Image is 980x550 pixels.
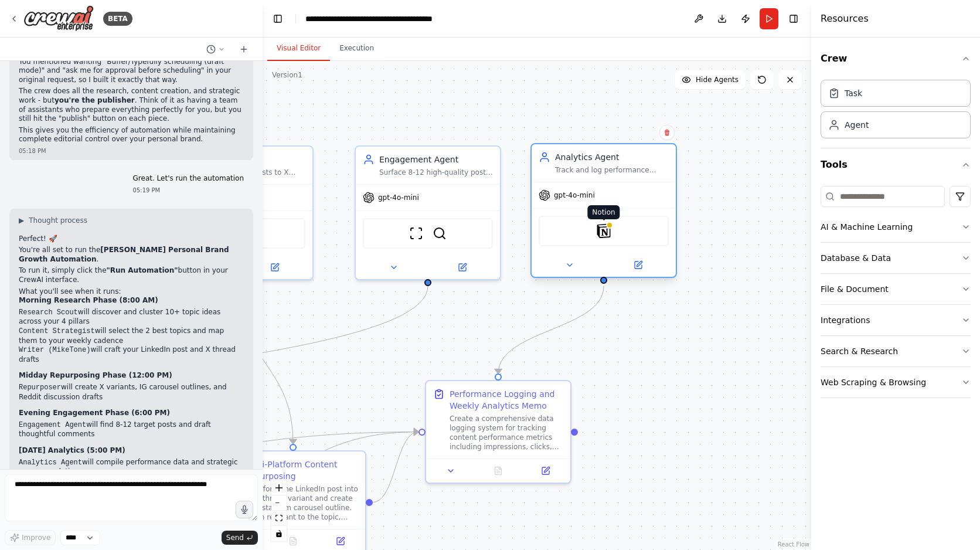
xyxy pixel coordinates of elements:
div: Version 1 [272,70,302,80]
p: The crew does all the research, content creation, and strategic work - but . Think of it as havin... [19,87,244,123]
div: 05:19 PM [133,186,244,195]
button: zoom out [271,495,287,511]
strong: Evening Engagement Phase (6:00 PM) [19,409,170,417]
span: gpt-4o-mini [378,193,419,202]
strong: [PERSON_NAME] Personal Brand Growth Automation [19,246,229,263]
span: gpt-4o-mini [554,191,595,200]
button: AI & Machine Learning [821,212,971,242]
h4: Resources [821,12,869,26]
strong: Morning Research Phase (8:00 AM) [19,296,158,304]
button: Switch to previous chat [202,42,230,56]
img: SerperDevTool [433,226,447,240]
div: Transform the LinkedIn post into an X thread variant and create an Instagram carousel outline. Wh... [244,484,358,522]
nav: breadcrumb [305,13,437,25]
div: React Flow controls [271,480,287,541]
div: Analytics AgentTrack and log performance metrics (impressions, clicks, comments, follows, profile... [530,145,677,280]
button: Execution [330,36,383,61]
code: Content Strategist [19,327,95,335]
span: Send [226,533,244,542]
p: You mentioned wanting "Buffer/Typefully scheduling (draft mode)" and "ask me for approval before ... [19,57,244,85]
li: will discover and cluster 10+ topic ideas across your 4 pillars [19,308,244,327]
img: Notion [597,224,611,238]
div: Analytics Agent [555,151,669,163]
div: Engagement AgentSurface 8-12 high-quality posts daily from target accounts in {personal_brand_own... [355,145,501,280]
img: ScrapeWebsiteTool [409,226,423,240]
li: will select the 2 best topics and map them to your weekly cadence [19,327,244,345]
button: Visual Editor [267,36,330,61]
button: zoom in [271,480,287,495]
li: will compile performance data and strategic recommendations [19,458,244,477]
li: will craft your LinkedIn post and X thread drafts [19,345,244,364]
a: React Flow attribution [778,541,809,548]
button: Integrations [821,305,971,335]
code: Writer (MikeTone) [19,346,90,354]
g: Edge from 2c5bc843-71d1-4cc0-8726-adc3bdc5d635 to 65203391-226c-45b2-a4f0-f13174ea476c [492,286,610,374]
g: Edge from b0bbe081-f2ed-4b5c-aed9-2b719913e77c to 65203391-226c-45b2-a4f0-f13174ea476c [373,426,418,508]
strong: Midday Repurposing Phase (12:00 PM) [19,371,172,379]
strong: "Run Automation" [107,266,178,274]
div: BETA [103,12,132,26]
div: Track and log performance metrics (impressions, clicks, comments, follows, profile visits, UTM si... [555,165,669,175]
li: will find 8-12 target posts and draft thoughtful comments [19,420,244,439]
code: Engagement Agent [19,421,86,429]
strong: [DATE] Analytics (5:00 PM) [19,446,125,454]
div: Tools [821,181,971,408]
button: Delete node [659,125,675,140]
button: File & Document [821,274,971,304]
button: Improve [5,530,56,545]
button: toggle interactivity [271,526,287,541]
button: Open in side panel [429,260,495,274]
span: ▶ [19,216,24,225]
p: This gives you the efficiency of automation while maintaining complete editorial control over you... [19,126,244,144]
button: Open in side panel [241,260,308,274]
div: Create a comprehensive data logging system for tracking content performance metrics including imp... [450,414,563,451]
strong: you're the publisher [55,96,135,104]
button: Web Scraping & Browsing [821,367,971,398]
div: Multi-Platform Content Repurposing [244,459,358,482]
div: Crew [821,75,971,148]
button: Hide right sidebar [785,11,802,27]
button: Database & Data [821,243,971,273]
div: 05:18 PM [19,147,244,155]
button: Open in side panel [605,258,671,272]
button: Open in side panel [320,534,360,548]
button: Search & Research [821,336,971,366]
span: Thought process [29,216,87,225]
button: Start a new chat [234,42,253,56]
span: Improve [22,533,50,542]
button: Open in side panel [525,464,566,478]
p: You're all set to run the . [19,246,244,264]
div: Performance Logging and Weekly Analytics Memo [450,388,563,412]
div: Performance Logging and Weekly Analytics MemoCreate a comprehensive data logging system for track... [425,380,571,484]
div: Agent [845,119,869,131]
p: Perfect! 🚀 [19,235,244,244]
img: Logo [23,5,94,32]
code: Analytics Agent [19,459,82,467]
button: Send [222,531,258,545]
button: Hide Agents [675,70,746,89]
button: Hide left sidebar [270,11,286,27]
div: Engagement Agent [379,154,493,165]
button: fit view [271,511,287,526]
p: Great. Let's run the automation [133,174,244,184]
div: Task [845,87,862,99]
code: Repurposer [19,383,61,392]
h2: What you'll see when it runs: [19,287,244,297]
g: Edge from 52e313f6-5cc8-4951-a32b-9fd32b42d58e to b0bbe081-f2ed-4b5c-aed9-2b719913e77c [234,286,299,444]
button: No output available [474,464,523,478]
button: ▶Thought process [19,216,87,225]
code: Research Scout [19,308,78,317]
p: To run it, simply click the button in your CrewAI interface. [19,266,244,284]
button: Click to speak your automation idea [236,501,253,518]
li: will create X variants, IG carousel outlines, and Reddit discussion drafts [19,383,244,402]
button: Crew [821,42,971,75]
span: Hide Agents [696,75,739,84]
button: Tools [821,148,971,181]
div: Surface 8-12 high-quality posts daily from target accounts in {personal_brand_owner}'s industry a... [379,168,493,177]
button: No output available [268,534,318,548]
